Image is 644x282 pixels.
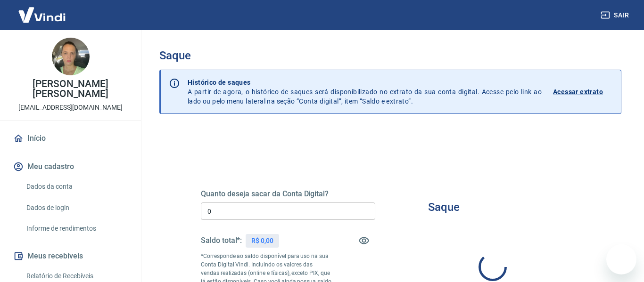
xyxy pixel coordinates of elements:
[11,246,130,266] button: Meus recebíveis
[553,78,613,106] a: Acessar extrato
[606,244,636,274] iframe: Botão para abrir a janela de mensagens
[428,201,460,214] h3: Saque
[251,236,273,246] p: R$ 0,00
[23,198,130,218] a: Dados de login
[8,79,133,99] p: [PERSON_NAME] [PERSON_NAME]
[188,78,542,106] p: A partir de agora, o histórico de saques será disponibilizado no extrato da sua conta digital. Ac...
[599,7,633,24] button: Sair
[11,128,130,149] a: Início
[201,189,375,199] h5: Quanto deseja sacar da Conta Digital?
[11,0,73,29] img: Vindi
[159,49,621,62] h3: Saque
[23,219,130,238] a: Informe de rendimentos
[553,87,603,97] p: Acessar extrato
[11,156,130,177] button: Meu cadastro
[201,236,242,245] h5: Saldo total*:
[23,177,130,196] a: Dados da conta
[52,38,90,75] img: 15d61fe2-2cf3-463f-abb3-188f2b0ad94a.jpeg
[188,78,542,87] p: Histórico de saques
[18,103,123,113] p: [EMAIL_ADDRESS][DOMAIN_NAME]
